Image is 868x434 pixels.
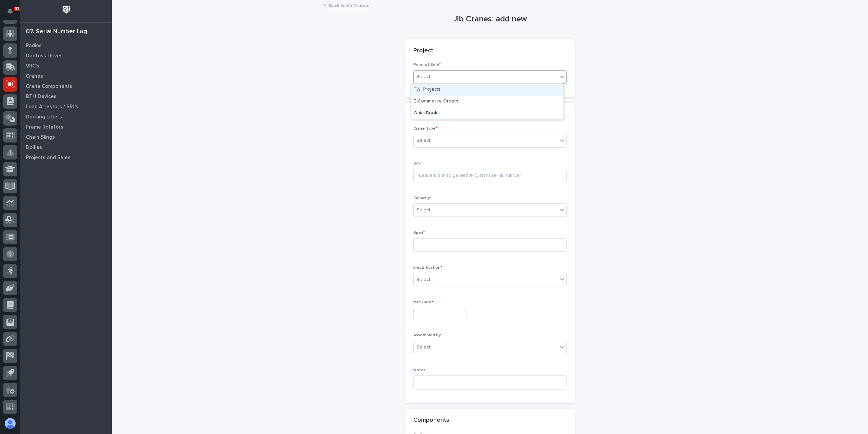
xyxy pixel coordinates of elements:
[411,96,564,108] div: E-Commerce Orders
[20,142,112,152] a: Dollies
[26,124,63,130] p: Frame Rotators
[20,71,112,81] a: Cranes
[413,162,420,166] span: S/N
[20,152,112,163] a: Projects and Sales
[413,300,433,304] span: Mfg Date
[416,73,433,80] div: Select...
[26,134,55,140] p: Chain Slings
[3,4,17,18] button: Notifications
[26,63,39,69] p: VRC's
[413,169,567,182] input: Leave blank to generate custom serial number
[413,266,442,270] span: Electrification
[416,276,433,283] div: Select...
[26,83,72,90] p: Crane Components
[411,108,564,119] div: QuickBooks
[26,28,87,36] div: 07. Serial Number Log
[416,344,433,351] div: Select...
[20,81,112,91] a: Crane Components
[26,145,42,151] p: Dollies
[26,53,63,59] p: Danfoss Drives
[20,132,112,142] a: Chain Slings
[416,207,433,214] div: Select...
[405,14,575,24] h1: Jib Cranes: add new
[15,6,19,11] p: 91
[20,51,112,61] a: Danfoss Drives
[20,91,112,101] a: BTH Devices
[20,122,112,132] a: Frame Rotators
[20,112,112,122] a: Decking Lifters
[60,3,73,16] img: Workspace Logo
[411,84,564,96] div: PWI Projects
[20,40,112,51] a: Radios
[413,47,433,55] h2: Project
[413,231,425,235] span: Span
[413,127,437,131] span: Crane Type
[413,333,441,337] span: Assembled By
[8,8,17,19] div: Notifications91
[26,94,57,100] p: BTH Devices
[413,368,426,372] span: Notes
[26,155,71,161] p: Projects and Sales
[26,43,42,49] p: Radios
[413,63,441,67] span: Point of Sale
[26,114,62,120] p: Decking Lifters
[413,417,449,424] h2: Components
[413,196,432,200] span: Capacity
[20,101,112,112] a: Load Arrestors / SRL's
[416,137,433,144] div: Select...
[26,104,78,110] p: Load Arrestors / SRL's
[26,73,43,79] p: Cranes
[20,61,112,71] a: VRC's
[3,416,17,431] button: users-avatar
[329,1,369,9] a: Back toJib Cranes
